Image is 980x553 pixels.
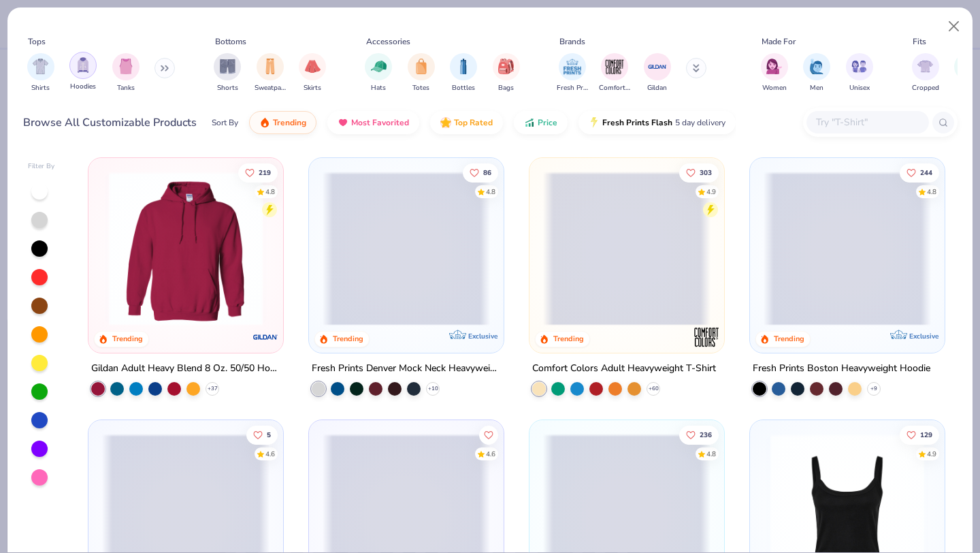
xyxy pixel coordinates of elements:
span: Exclusive [468,332,497,341]
img: Gildan logo [252,323,279,351]
div: 4.9 [927,449,936,459]
span: 303 [700,169,712,176]
span: Trending [273,117,306,128]
div: filter for Unisex [846,53,873,93]
div: filter for Shirts [27,53,54,93]
div: Fresh Prints Denver Mock Neck Heavyweight Sweatshirt [312,360,501,377]
button: filter button [644,53,671,93]
img: Comfort Colors logo [693,323,720,351]
button: filter button [846,53,873,93]
div: 4.8 [486,187,495,197]
span: Hats [371,83,386,93]
div: filter for Shorts [214,53,241,93]
button: filter button [27,53,54,93]
span: Tanks [117,83,135,93]
button: Like [679,425,719,444]
div: Gildan Adult Heavy Blend 8 Oz. 50/50 Hooded Sweatshirt [91,360,280,377]
img: Men Image [809,59,824,74]
button: filter button [450,53,477,93]
img: 01756b78-01f6-4cc6-8d8a-3c30c1a0c8ac [102,172,269,326]
div: filter for Sweatpants [255,53,286,93]
div: 4.8 [706,449,716,459]
span: Comfort Colors [599,83,630,93]
span: + 10 [428,385,438,393]
button: filter button [408,53,435,93]
span: 5 day delivery [675,115,725,131]
span: Sweatpants [255,83,286,93]
div: Bottoms [215,35,246,48]
span: 244 [920,169,932,176]
img: most_fav.gif [338,117,348,128]
div: filter for Bottles [450,53,477,93]
div: filter for Skirts [299,53,326,93]
button: filter button [112,53,140,93]
img: Shorts Image [220,59,235,74]
div: filter for Comfort Colors [599,53,630,93]
div: Filter By [28,161,55,172]
img: Skirts Image [305,59,321,74]
img: Shirts Image [33,59,48,74]
button: Price [514,111,568,134]
div: Accessories [366,35,410,48]
div: Comfort Colors Adult Heavyweight T-Shirt [532,360,716,377]
button: Trending [249,111,316,134]
button: filter button [557,53,588,93]
div: Made For [762,35,796,48]
div: filter for Tanks [112,53,140,93]
button: filter button [912,53,939,93]
span: + 37 [208,385,218,393]
span: + 9 [870,385,877,393]
img: TopRated.gif [440,117,451,128]
span: Women [762,83,787,93]
button: Like [679,163,719,182]
img: trending.gif [259,117,270,128]
div: Fits [913,35,926,48]
button: Top Rated [430,111,503,134]
button: filter button [493,53,520,93]
img: Hats Image [371,59,387,74]
button: Like [479,425,498,444]
span: Gildan [647,83,667,93]
span: Shirts [31,83,50,93]
img: Totes Image [414,59,429,74]
img: flash.gif [589,117,600,128]
div: 4.9 [706,187,716,197]
button: Like [247,425,278,444]
div: filter for Cropped [912,53,939,93]
div: filter for Hats [365,53,392,93]
div: filter for Gildan [644,53,671,93]
button: filter button [69,53,97,93]
div: Sort By [212,116,238,129]
span: Exclusive [909,332,938,341]
div: 4.8 [266,187,276,197]
button: filter button [803,53,830,93]
img: Sweatpants Image [263,59,278,74]
span: Hoodies [70,82,96,92]
img: Tanks Image [118,59,133,74]
span: Fresh Prints Flash [602,117,672,128]
div: Browse All Customizable Products [23,114,197,131]
button: filter button [214,53,241,93]
img: Gildan Image [647,57,668,77]
button: Like [463,163,498,182]
span: Fresh Prints [557,83,588,93]
img: Comfort Colors Image [604,57,625,77]
span: + 60 [648,385,658,393]
span: Unisex [849,83,870,93]
span: Skirts [304,83,321,93]
input: Try "T-Shirt" [815,114,919,130]
button: filter button [299,53,326,93]
span: Bottles [452,83,475,93]
span: Bags [498,83,514,93]
div: filter for Men [803,53,830,93]
button: filter button [255,53,286,93]
button: filter button [599,53,630,93]
img: Hoodies Image [76,57,91,73]
button: Like [900,425,939,444]
span: 236 [700,431,712,438]
button: Like [239,163,278,182]
button: Close [941,14,967,39]
img: Cropped Image [917,59,933,74]
img: Bags Image [498,59,513,74]
div: 4.6 [266,449,276,459]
